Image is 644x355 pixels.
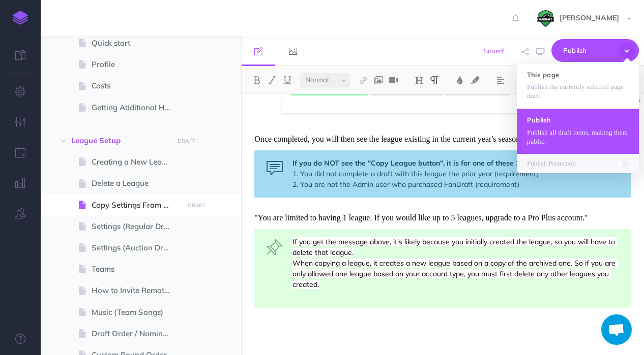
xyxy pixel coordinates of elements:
[13,11,28,25] img: logo-mark.svg
[527,116,629,123] h4: Publish
[517,108,639,153] button: Publish Publish all draft items, making them public.
[537,10,554,27] img: KLGcqJW0SnLkESpaIqEgtcd2qYRoGAZpQSDAlgCG.png
[527,71,629,78] h4: This page
[92,156,180,168] span: Creating a New League
[92,284,180,297] span: How to Invite Remote Owners
[92,102,180,114] span: Getting Additional Help
[554,13,624,22] span: [PERSON_NAME]
[374,76,383,84] img: Add image button
[92,328,180,340] span: Draft Order / Nomination Order
[92,177,180,189] span: Delete a League
[283,76,292,84] img: Underline button
[527,82,629,101] p: Publish the currently selected page draft.
[563,43,614,58] span: Publish
[92,306,180,318] span: Music (Team Songs)
[184,200,209,211] button: DRAFT
[92,242,180,254] span: Settings (Auction Draft)
[254,133,631,145] p: Once completed, you will then see the league existing in the current year's season Dashboard.
[484,47,505,55] span: Saved!
[268,76,277,84] img: Italic button
[178,138,195,144] small: DRAFT
[92,58,180,71] span: Profile
[517,63,639,108] button: This page Publish the currently selected page draft.
[527,159,629,168] p: Publish Protection
[92,263,180,275] span: Teams
[174,135,199,147] button: DRAFT
[496,76,505,84] img: Alignment dropdown menu button
[92,80,180,92] span: Costs
[92,37,180,49] span: Quick start
[551,39,639,62] button: Publish
[389,76,398,84] img: Add video button
[471,76,480,84] img: Text background color button
[254,150,631,198] div: 1. You did not complete a draft with this league the prior year (requirement) 2. You are not the ...
[415,76,424,84] img: Headings dropdown button
[430,76,439,84] img: Paragraph button
[292,158,550,168] strong: If you do NOT see the "Copy League button", it is for one of these 2 reasons:
[71,135,167,147] span: League Setup
[527,128,629,146] p: Publish all draft items, making them public.
[252,76,261,84] img: Bold button
[92,199,180,211] span: Copy Settings From Prior Year
[292,237,618,289] span: If you get the message above, it's likely because you initially created the league, so you will h...
[601,314,632,345] a: Open chat
[92,220,180,233] span: Settings (Regular Draft)
[188,202,206,209] small: DRAFT
[254,213,588,222] span: "You are limited to having 1 league. If you would like up to 5 leagues, upgrade to a Pro Plus acc...
[455,76,464,84] img: Text color button
[359,76,368,84] img: Link button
